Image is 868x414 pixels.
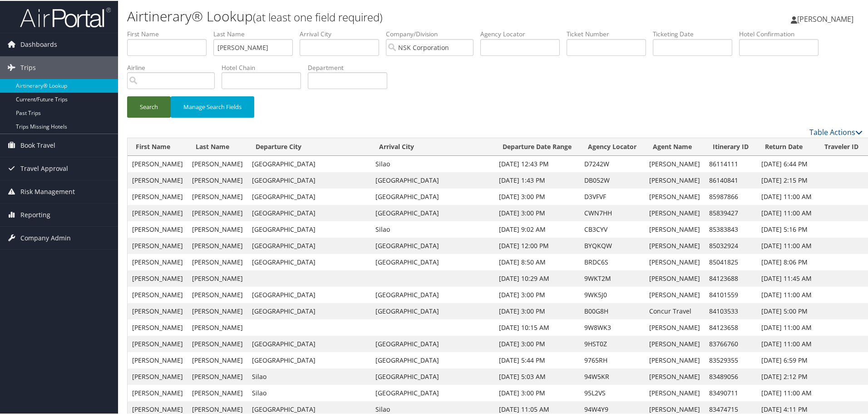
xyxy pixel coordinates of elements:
[371,220,494,237] td: Silao
[757,335,816,351] td: [DATE] 11:00 AM
[371,155,494,171] td: Silao
[127,29,213,38] label: First Name
[645,368,705,384] td: [PERSON_NAME]
[816,137,867,155] th: Traveler ID: activate to sort column ascending
[494,204,580,220] td: [DATE] 3:00 PM
[247,237,371,253] td: [GEOGRAPHIC_DATA]
[480,29,567,38] label: Agency Locator
[705,384,757,400] td: 83490711
[580,237,645,253] td: BYQKQW
[757,319,816,335] td: [DATE] 11:00 AM
[247,204,371,220] td: [GEOGRAPHIC_DATA]
[127,95,171,117] button: Search
[128,237,187,253] td: [PERSON_NAME]
[128,188,187,204] td: [PERSON_NAME]
[20,180,75,202] span: Risk Management
[645,302,705,319] td: Concur Travel
[705,368,757,384] td: 83489056
[128,137,187,155] th: First Name: activate to sort column ascending
[580,368,645,384] td: 94W5KR
[187,171,247,188] td: [PERSON_NAME]
[757,171,816,188] td: [DATE] 2:15 PM
[705,237,757,253] td: 85032924
[705,286,757,302] td: 84101559
[757,302,816,319] td: [DATE] 5:00 PM
[247,351,371,368] td: [GEOGRAPHIC_DATA]
[187,286,247,302] td: [PERSON_NAME]
[645,253,705,269] td: [PERSON_NAME]
[494,351,580,368] td: [DATE] 5:44 PM
[580,155,645,171] td: D7242W
[645,286,705,302] td: [PERSON_NAME]
[580,384,645,400] td: 95L2VS
[247,335,371,351] td: [GEOGRAPHIC_DATA]
[187,368,247,384] td: [PERSON_NAME]
[705,137,757,155] th: Itinerary ID: activate to sort column ascending
[705,335,757,351] td: 83766760
[494,269,580,286] td: [DATE] 10:29 AM
[580,302,645,319] td: B00G8H
[371,253,494,269] td: [GEOGRAPHIC_DATA]
[247,302,371,319] td: [GEOGRAPHIC_DATA]
[705,155,757,171] td: 86114111
[580,319,645,335] td: 9W8WK3
[580,171,645,188] td: DB052W
[187,335,247,351] td: [PERSON_NAME]
[371,204,494,220] td: [GEOGRAPHIC_DATA]
[580,335,645,351] td: 9HST0Z
[128,171,187,188] td: [PERSON_NAME]
[247,220,371,237] td: [GEOGRAPHIC_DATA]
[645,188,705,204] td: [PERSON_NAME]
[371,368,494,384] td: [GEOGRAPHIC_DATA]
[187,384,247,400] td: [PERSON_NAME]
[757,269,816,286] td: [DATE] 11:45 AM
[494,253,580,269] td: [DATE] 8:50 AM
[308,62,394,71] label: Department
[128,204,187,220] td: [PERSON_NAME]
[20,32,57,55] span: Dashboards
[20,226,71,249] span: Company Admin
[187,188,247,204] td: [PERSON_NAME]
[705,351,757,368] td: 83529355
[128,286,187,302] td: [PERSON_NAME]
[20,133,55,156] span: Book Travel
[757,384,816,400] td: [DATE] 11:00 AM
[705,220,757,237] td: 85383843
[371,302,494,319] td: [GEOGRAPHIC_DATA]
[128,269,187,286] td: [PERSON_NAME]
[645,319,705,335] td: [PERSON_NAME]
[187,351,247,368] td: [PERSON_NAME]
[386,29,480,38] label: Company/Division
[187,220,247,237] td: [PERSON_NAME]
[645,269,705,286] td: [PERSON_NAME]
[645,237,705,253] td: [PERSON_NAME]
[187,269,247,286] td: [PERSON_NAME]
[645,384,705,400] td: [PERSON_NAME]
[187,237,247,253] td: [PERSON_NAME]
[128,253,187,269] td: [PERSON_NAME]
[567,29,653,38] label: Ticket Number
[247,137,371,155] th: Departure City: activate to sort column ascending
[645,204,705,220] td: [PERSON_NAME]
[705,319,757,335] td: 84123658
[247,286,371,302] td: [GEOGRAPHIC_DATA]
[171,95,254,117] button: Manage Search Fields
[247,155,371,171] td: [GEOGRAPHIC_DATA]
[580,253,645,269] td: BRDC6S
[494,384,580,400] td: [DATE] 3:00 PM
[757,351,816,368] td: [DATE] 6:59 PM
[494,137,580,155] th: Departure Date Range: activate to sort column ascending
[494,188,580,204] td: [DATE] 3:00 PM
[371,335,494,351] td: [GEOGRAPHIC_DATA]
[371,171,494,188] td: [GEOGRAPHIC_DATA]
[20,6,111,27] img: airportal-logo.png
[247,384,371,400] td: Silao
[705,269,757,286] td: 84123688
[494,286,580,302] td: [DATE] 3:00 PM
[371,237,494,253] td: [GEOGRAPHIC_DATA]
[371,351,494,368] td: [GEOGRAPHIC_DATA]
[580,137,645,155] th: Agency Locator: activate to sort column ascending
[127,6,617,25] h1: Airtinerary® Lookup
[494,302,580,319] td: [DATE] 3:00 PM
[213,29,300,38] label: Last Name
